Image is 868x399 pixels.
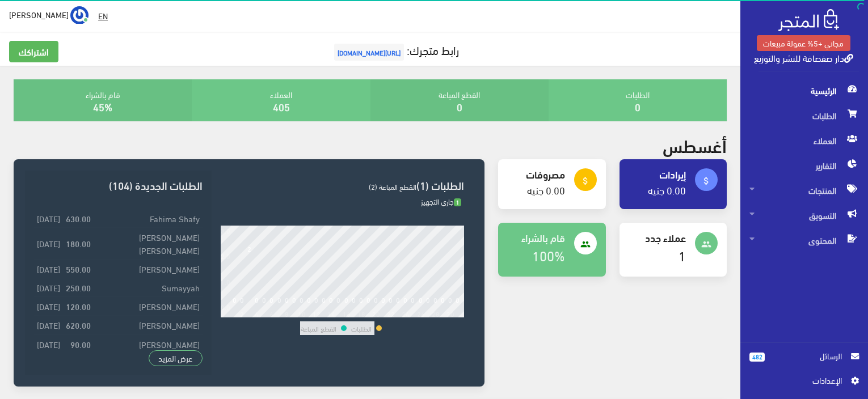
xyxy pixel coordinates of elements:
[507,168,564,180] h4: مصروفات
[749,153,859,178] span: التقارير
[580,239,591,249] i: people
[749,178,859,203] span: المنتجات
[749,78,859,103] span: الرئيسية
[402,309,410,317] div: 24
[629,168,686,180] h4: إيرادات
[749,103,859,128] span: الطلبات
[70,338,91,350] strong: 90.00
[357,309,365,317] div: 18
[34,228,63,259] td: [DATE]
[298,309,306,317] div: 10
[66,212,91,224] strong: 630.00
[749,353,765,362] span: 482
[740,228,868,253] a: المحتوى
[774,350,842,362] span: الرسائل
[9,6,89,24] a: ... [PERSON_NAME]
[273,97,290,116] a: 405
[457,97,462,116] a: 0
[549,79,727,121] div: الطلبات
[34,259,63,278] td: [DATE]
[9,7,69,22] span: [PERSON_NAME]
[679,243,686,267] a: 1
[34,334,63,353] td: [DATE]
[34,278,63,296] td: [DATE]
[580,176,591,186] i: attach_money
[94,209,203,228] td: Fahima Shafy
[94,334,203,353] td: [PERSON_NAME]
[740,78,868,103] a: الرئيسية
[351,321,372,335] td: الطلبات
[66,319,91,331] strong: 620.00
[34,209,63,228] td: [DATE]
[532,243,565,267] a: 100%
[9,41,58,62] a: اشتراكك
[94,316,203,334] td: [PERSON_NAME]
[94,278,203,296] td: Sumayyah
[749,374,859,392] a: اﻹعدادات
[66,262,91,275] strong: 550.00
[663,135,727,155] h2: أغسطس
[446,309,454,317] div: 30
[740,153,868,178] a: التقارير
[66,281,91,294] strong: 250.00
[421,194,461,208] span: جاري التجهيز
[629,232,686,243] h4: عملاء جدد
[192,79,370,121] div: العملاء
[701,239,711,249] i: people
[285,309,289,317] div: 8
[66,300,91,312] strong: 120.00
[313,309,321,317] div: 12
[343,309,351,317] div: 16
[749,203,859,228] span: التسويق
[221,180,464,190] h3: الطلبات (1)
[93,97,112,116] a: 45%
[387,309,395,317] div: 22
[749,350,859,374] a: 482 الرسائل
[94,6,112,26] a: EN
[432,309,440,317] div: 28
[34,180,203,190] h3: الطلبات الجديدة (104)
[370,79,549,121] div: القطع المباعة
[507,232,564,243] h4: قام بالشراء
[648,180,686,199] a: 0.00 جنيه
[14,79,192,121] div: قام بالشراء
[740,178,868,203] a: المنتجات
[454,198,461,207] span: 1
[240,309,244,317] div: 2
[34,316,63,334] td: [DATE]
[70,6,89,24] img: ...
[331,39,459,60] a: رابط متجرك:[URL][DOMAIN_NAME]
[300,321,337,335] td: القطع المباعة
[327,309,335,317] div: 14
[94,228,203,259] td: [PERSON_NAME] [PERSON_NAME]
[149,350,203,366] a: عرض المزيد
[749,228,859,253] span: المحتوى
[269,309,273,317] div: 6
[369,180,416,193] span: القطع المباعة (2)
[778,9,839,31] img: .
[255,309,259,317] div: 4
[701,176,711,186] i: attach_money
[66,237,91,249] strong: 180.00
[740,128,868,153] a: العملاء
[417,309,425,317] div: 26
[372,309,380,317] div: 20
[98,9,108,23] u: EN
[94,297,203,316] td: [PERSON_NAME]
[757,35,850,51] a: مجاني +5% عمولة مبيعات
[740,103,868,128] a: الطلبات
[759,374,841,387] span: اﻹعدادات
[334,44,404,61] span: [URL][DOMAIN_NAME]
[94,259,203,278] td: [PERSON_NAME]
[527,180,565,199] a: 0.00 جنيه
[749,128,859,153] span: العملاء
[635,97,641,116] a: 0
[754,49,853,66] a: دار صفصافة للنشر والتوزيع
[34,297,63,316] td: [DATE]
